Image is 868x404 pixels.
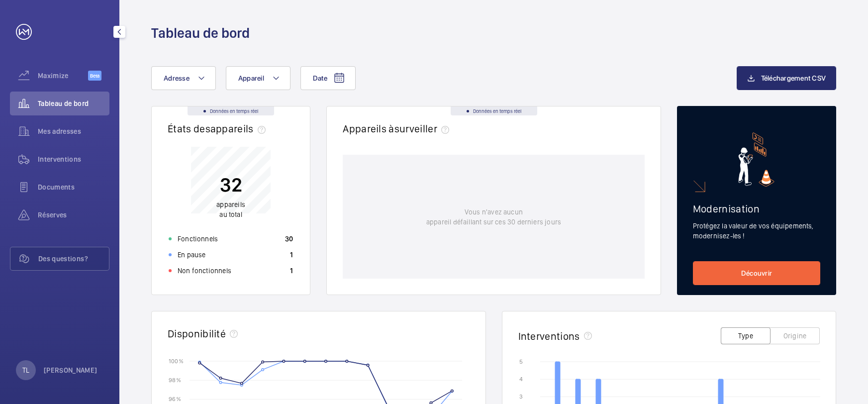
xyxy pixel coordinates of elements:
[394,122,453,135] span: surveiller
[151,24,250,42] h1: Tableau de bord
[169,396,181,403] text: 96 %
[168,122,270,135] h2: États des
[737,66,837,90] button: Téléchargement CSV
[178,266,231,276] p: Non fonctionnels
[693,202,820,215] h2: Modernisation
[238,74,264,82] span: Appareil
[169,357,184,364] text: 100 %
[38,254,109,264] span: Des questions?
[519,358,523,365] text: 5
[721,327,771,344] button: Type
[290,266,293,276] p: 1
[693,261,820,285] a: Découvrir
[168,327,226,340] h2: Disponibilité
[770,327,820,344] button: Origine
[226,66,290,90] button: Appareil
[761,74,826,82] span: Téléchargement CSV
[290,250,293,260] p: 1
[738,132,774,187] img: marketing-card.svg
[210,122,270,135] span: appareils
[38,210,109,220] span: Réserves
[216,172,245,197] p: 32
[300,66,356,90] button: Date
[169,377,181,384] text: 98 %
[38,99,109,108] span: Tableau de bord
[693,221,820,241] p: Protégez la valeur de vos équipements, modernisez-les !
[38,182,109,192] span: Documents
[519,376,523,383] text: 4
[38,71,88,81] span: Maximize
[164,74,190,82] span: Adresse
[519,393,523,400] text: 3
[44,365,97,375] p: [PERSON_NAME]
[151,66,216,90] button: Adresse
[343,122,453,135] h2: Appareils à
[178,250,205,260] p: En pause
[313,74,327,82] span: Date
[451,106,537,115] div: Données en temps réel
[178,234,218,244] p: Fonctionnels
[22,365,29,375] p: TL
[216,201,245,208] span: appareils
[426,207,561,227] p: Vous n'avez aucun appareil défaillant sur ces 30 derniers jours
[38,154,109,164] span: Interventions
[88,71,101,81] span: Beta
[188,106,274,115] div: Données en temps réel
[38,126,109,136] span: Mes adresses
[216,200,245,219] p: au total
[518,330,580,342] h2: Interventions
[285,234,293,244] p: 30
